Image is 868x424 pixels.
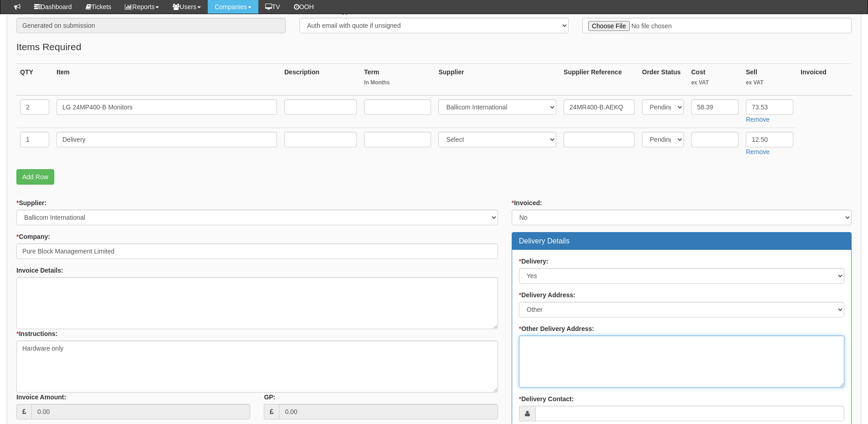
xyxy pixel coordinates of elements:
label: GP: [264,393,275,402]
label: Delivery Address: [519,290,575,300]
small: In Months [364,79,431,87]
legend: Items Required [16,40,81,54]
a: Add Row [16,169,54,185]
th: Cost [688,63,742,95]
th: QTY [16,63,53,95]
label: Invoice Amount: [16,393,66,402]
th: Description [281,63,360,95]
label: Invoiced: [512,198,542,207]
label: Company: [16,232,50,241]
th: Supplier Reference [560,63,638,95]
th: Item [53,63,281,95]
th: Order Status [638,63,688,95]
th: Sell [742,63,797,95]
h3: Delivery Details [519,237,844,245]
label: Delivery Contact: [519,394,574,403]
th: Invoiced [797,63,852,95]
label: Delivery: [519,257,549,266]
th: Term [360,63,435,95]
th: Supplier [435,63,560,95]
label: Instructions: [16,329,57,338]
a: Remove [746,116,770,123]
label: Invoice Details: [16,266,63,275]
small: ex VAT [691,79,739,87]
small: ex VAT [746,79,793,87]
label: Supplier: [16,198,46,207]
label: Other Delivery Address: [519,324,594,333]
a: Remove [746,148,770,155]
